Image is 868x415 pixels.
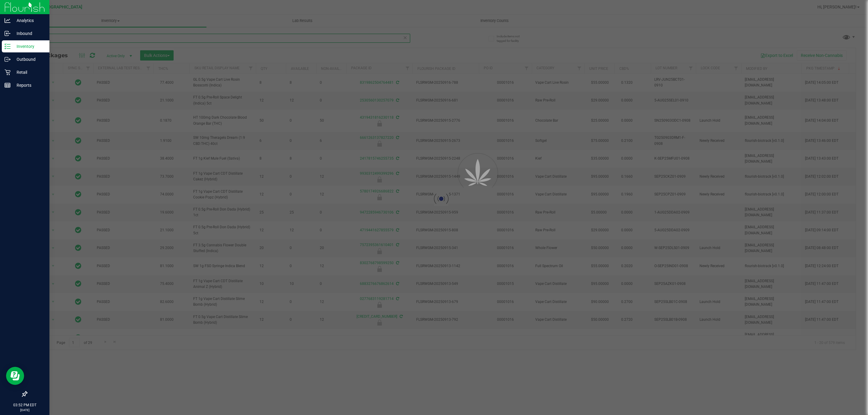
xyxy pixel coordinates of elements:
[3,402,47,408] p: 03:52 PM EDT
[3,408,47,412] p: [DATE]
[5,69,11,75] inline-svg: Retail
[11,56,47,63] p: Outbound
[11,82,47,89] p: Reports
[11,69,47,76] p: Retail
[5,30,11,36] inline-svg: Inbound
[11,43,47,50] p: Inventory
[11,30,47,37] p: Inbound
[5,17,11,23] inline-svg: Analytics
[5,56,11,62] inline-svg: Outbound
[5,82,11,88] inline-svg: Reports
[6,367,24,385] iframe: Resource center
[5,43,11,49] inline-svg: Inventory
[11,17,47,24] p: Analytics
